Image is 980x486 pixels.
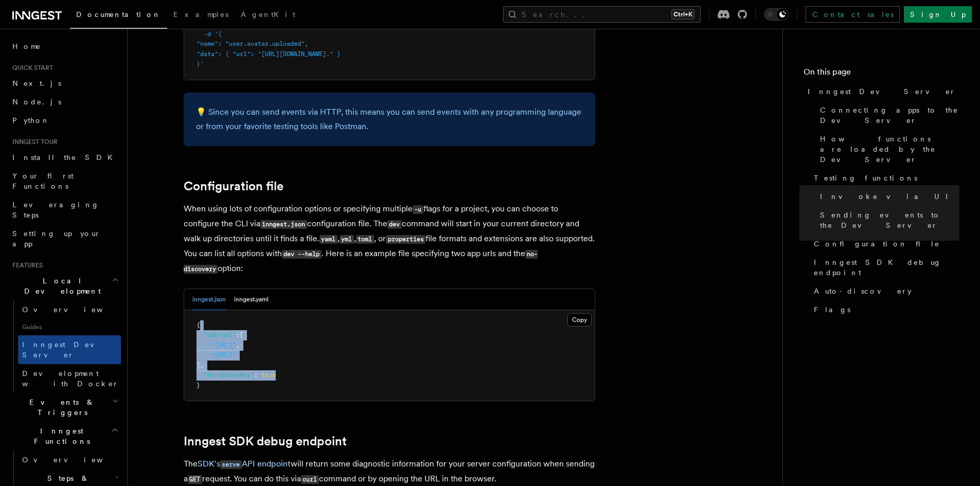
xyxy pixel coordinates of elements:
a: Development with Docker [18,364,121,393]
span: Inngest Dev Server [22,340,110,359]
a: How functions are loaded by the Dev Server [816,130,959,169]
span: }' [197,60,204,67]
span: Inngest tour [8,138,58,146]
code: toml [356,235,374,244]
span: Quick start [8,64,53,72]
a: Inngest SDK debug endpoint [810,253,959,282]
a: Examples [167,3,235,28]
a: Sending events to the Dev Server [816,206,959,235]
span: Overview [22,305,128,314]
span: Auto-discovery [814,286,912,296]
span: Install the SDK [12,153,119,161]
span: , [200,362,204,369]
span: Testing functions [814,173,917,183]
a: Home [8,37,121,56]
span: Next.js [12,79,61,87]
span: Setting up your app [12,229,101,248]
span: ] [197,362,200,369]
a: Invoke via UI [816,187,959,206]
span: Examples [173,10,228,19]
button: Search...Ctrl+K [503,6,701,23]
span: Flags [814,304,850,315]
a: Documentation [70,3,167,29]
kbd: Ctrl+K [671,9,694,20]
span: How functions are loaded by the Dev Server [820,134,959,165]
button: inngest.yaml [234,289,269,310]
code: serve [220,460,242,469]
span: Inngest Functions [8,426,111,446]
button: Local Development [8,272,121,300]
a: Overview [18,451,121,469]
a: Inngest Dev Server [18,335,121,364]
span: true [261,371,276,379]
span: : [254,371,258,379]
span: "[URL]" [211,351,236,358]
code: no-discovery [184,250,538,274]
a: Connecting apps to the Dev Server [816,101,959,130]
span: Home [12,41,41,51]
a: Setting up your app [8,224,121,253]
code: yml [340,235,354,244]
button: Inngest Functions [8,422,121,451]
span: Sending events to the Dev Server [820,210,959,230]
span: Leveraging Steps [12,201,99,219]
span: Connecting apps to the Dev Server [820,105,959,125]
a: Your first Functions [8,167,121,195]
span: Development with Docker [22,369,119,388]
code: inngest.json [260,220,307,229]
span: Inngest Dev Server [808,86,956,97]
a: Testing functions [810,169,959,187]
a: Inngest Dev Server [804,82,959,101]
button: Copy [567,313,592,327]
code: properties [386,235,425,244]
code: dev [387,220,402,229]
span: Python [12,116,50,124]
button: Events & Triggers [8,393,121,422]
code: curl [301,475,319,484]
span: Your first Functions [12,172,74,190]
span: "no-discovery" [204,371,254,379]
code: yaml [319,235,337,244]
a: Leveraging Steps [8,195,121,224]
a: AgentKit [235,3,301,28]
span: Local Development [8,276,112,296]
button: inngest.json [192,289,226,310]
a: Auto-discovery [810,282,959,300]
span: '{ [215,30,222,38]
span: Documentation [76,10,161,19]
span: , [236,341,240,349]
code: GET [188,475,202,484]
a: Flags [810,300,959,319]
span: : [236,331,240,338]
p: 💡 Since you can send events via HTTP, this means you can send events with any programming languag... [196,105,583,134]
span: Node.js [12,98,61,106]
span: Features [8,261,43,269]
a: Next.js [8,74,121,93]
span: { [197,321,200,329]
a: Sign Up [904,6,972,23]
a: Python [8,111,121,130]
h4: On this page [804,66,959,82]
a: Overview [18,300,121,319]
span: Overview [22,456,128,464]
span: "data": { "url": "[URL][DOMAIN_NAME]." } [197,50,341,58]
div: Local Development [8,300,121,393]
span: "sdk-url" [204,331,236,338]
code: dev --help [282,250,322,259]
span: Configuration file [814,239,940,249]
a: Contact sales [806,6,900,23]
span: } [197,382,200,389]
button: Toggle dark mode [764,8,789,21]
span: Guides [18,319,121,335]
span: "name": "user.avatar.uploaded", [197,40,308,47]
a: SDK'sserveAPI endpoint [198,459,291,469]
a: Node.js [8,93,121,111]
code: -u [413,205,423,214]
span: "[URL]" [211,341,236,349]
a: Install the SDK [8,148,121,167]
span: [ [240,331,243,338]
a: Inngest SDK debug endpoint [184,434,347,448]
span: -d [204,30,211,38]
a: Configuration file [184,179,283,193]
span: AgentKit [241,10,295,19]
